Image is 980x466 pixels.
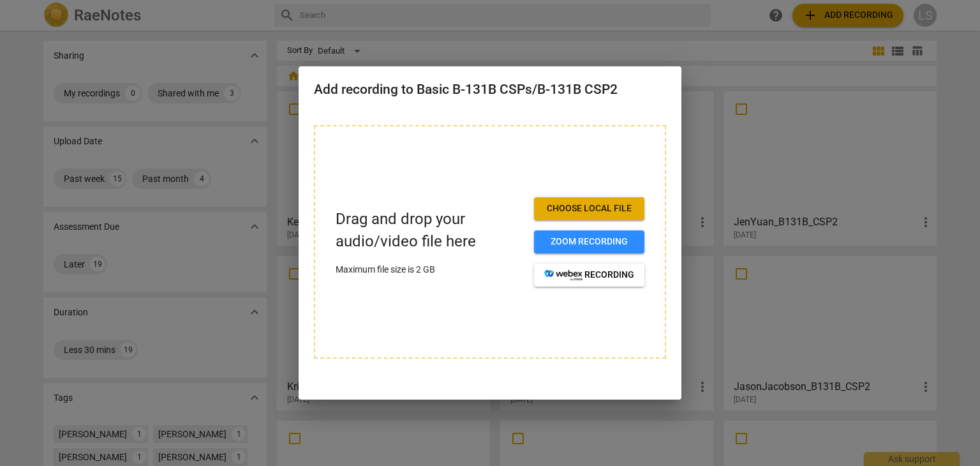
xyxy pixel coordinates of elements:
p: Drag and drop your audio/video file here [336,208,524,253]
p: Maximum file size is 2 GB [336,263,524,276]
span: Choose local file [544,202,634,215]
h2: Add recording to Basic B-131B CSPs/B-131B CSP2 [314,82,666,98]
button: recording [534,264,644,287]
span: Zoom recording [544,236,634,248]
button: Choose local file [534,197,644,220]
span: recording [544,269,634,282]
button: Zoom recording [534,230,644,253]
